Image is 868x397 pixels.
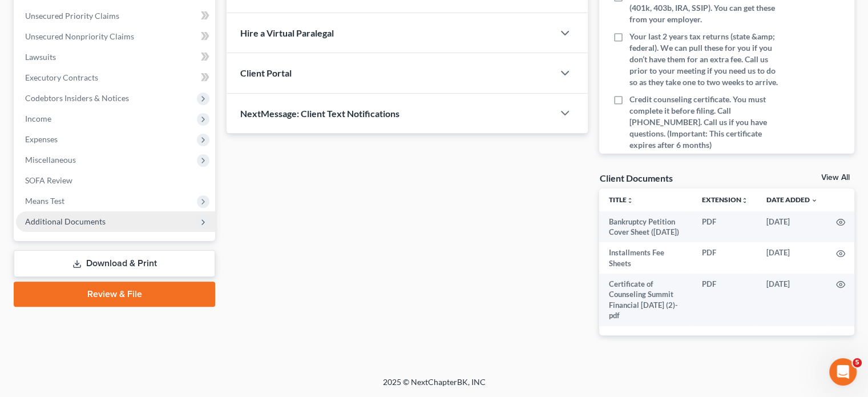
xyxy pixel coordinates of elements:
td: [DATE] [757,274,827,326]
a: Download & Print [14,250,215,277]
span: Expenses [25,134,58,144]
a: Unsecured Nonpriority Claims [16,26,215,47]
td: [DATE] [757,211,827,243]
span: Executory Contracts [25,73,98,82]
td: PDF [693,242,757,274]
a: Executory Contracts [16,67,215,88]
span: Unsecured Nonpriority Claims [25,31,134,41]
td: Bankruptcy Petition Cover Sheet ([DATE]) [599,211,693,243]
span: Credit counseling certificate. You must complete it before filing. Call [PHONE_NUMBER]. Call us i... [629,94,781,151]
i: expand_more [811,197,818,204]
a: Date Added expand_more [766,195,818,204]
a: Titleunfold_more [608,195,633,204]
td: Installments Fee Sheets [599,242,693,274]
td: Certificate of Counseling Summit Financial [DATE] (2)-pdf [599,274,693,326]
td: PDF [693,274,757,326]
span: Hire a Virtual Paralegal [240,27,334,38]
span: NextMessage: Client Text Notifications [240,108,399,119]
div: 2025 © NextChapterBK, INC [109,376,760,397]
span: Client Portal [240,67,292,78]
a: View All [821,174,850,182]
a: Extensionunfold_more [702,195,748,204]
td: PDF [693,211,757,243]
span: Additional Documents [25,216,106,226]
span: Means Test [25,196,64,206]
a: SOFA Review [16,170,215,191]
span: Unsecured Priority Claims [25,11,119,21]
td: [DATE] [757,242,827,274]
span: 5 [853,358,862,367]
span: Your last 2 years tax returns (state &amp; federal). We can pull these for you if you don’t have ... [629,31,781,88]
a: Unsecured Priority Claims [16,6,215,26]
a: Lawsuits [16,47,215,67]
span: Miscellaneous [25,155,76,165]
span: Codebtors Insiders & Notices [25,93,129,103]
i: unfold_more [741,197,748,204]
iframe: Intercom live chat [829,358,857,386]
div: Client Documents [599,172,672,184]
span: Income [25,114,51,123]
span: SOFA Review [25,175,72,185]
span: Lawsuits [25,52,56,62]
i: unfold_more [626,197,633,204]
a: Review & File [14,282,215,307]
